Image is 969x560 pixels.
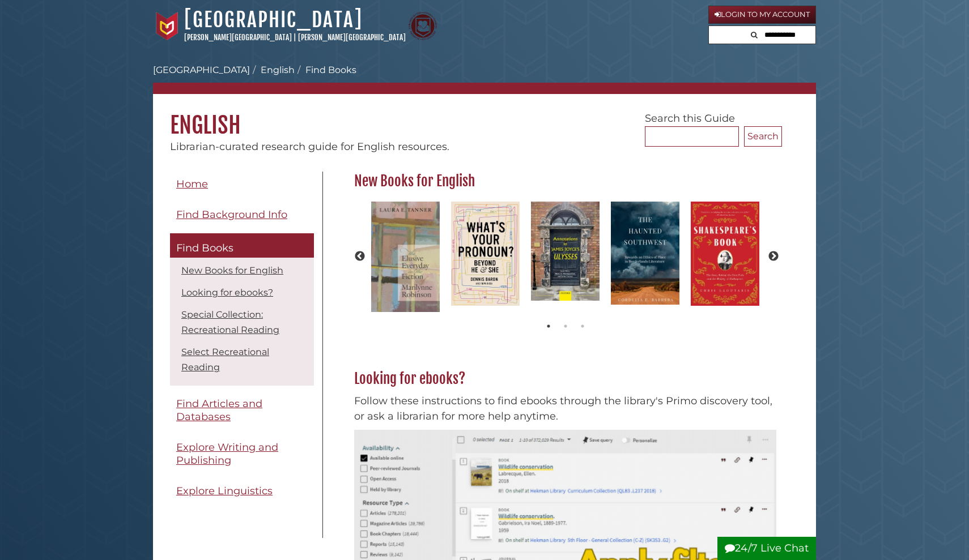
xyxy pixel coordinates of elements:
[184,33,292,42] a: [PERSON_NAME][GEOGRAPHIC_DATA]
[348,172,782,190] h2: New Books for English
[176,441,278,467] span: Explore Writing and Publishing
[170,172,314,197] a: Home
[409,12,437,40] img: Calvin Theological Seminary
[176,178,208,190] span: Home
[348,370,782,388] h2: Looking for ebooks?
[153,65,250,75] a: [GEOGRAPHIC_DATA]
[170,435,314,473] a: Explore Writing and Publishing
[170,172,314,510] div: Guide Pages
[744,126,782,147] button: Search
[176,397,262,423] span: Find Articles and Databases
[295,63,356,77] li: Find Books
[153,63,816,94] nav: breadcrumb
[181,309,279,335] a: Special Collection: Recreational Reading
[261,65,295,75] a: English
[176,485,273,497] span: Explore Linguistics
[153,94,816,139] h1: English
[294,33,296,42] span: |
[577,320,588,332] button: 3 of 2
[354,251,365,262] button: Previous
[170,233,314,258] a: Find Books
[768,251,779,262] button: Next
[445,196,525,311] img: What's Your Pronoun? Beyond He and She
[354,394,776,424] p: Follow these instructions to find ebooks through the library's Primo discovery tool, or ask a lib...
[543,320,554,332] button: 1 of 2
[170,478,314,504] a: Explore Linguistics
[153,12,181,40] img: Calvin University
[365,196,445,318] img: The Elusive Everyday in the Fiction of Marilynne Robinson
[181,347,269,373] a: Select Recreational Reading
[176,242,233,254] span: Find Books
[181,265,283,276] a: New Books for English
[708,6,816,24] a: Login to My Account
[525,196,605,306] img: Annotations to James Joyce's Ulysses
[184,7,363,32] a: [GEOGRAPHIC_DATA]
[298,33,406,42] a: [PERSON_NAME][GEOGRAPHIC_DATA]
[170,391,314,429] a: Find Articles and Databases
[176,208,287,221] span: Find Background Info
[170,202,314,228] a: Find Background Info
[747,26,761,41] button: Search
[181,287,273,298] a: Looking for ebooks?
[560,320,571,332] button: 2 of 2
[751,31,758,39] i: Search
[717,537,816,560] button: 24/7 Live Chat
[170,140,449,153] span: Librarian-curated research guide for English resources.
